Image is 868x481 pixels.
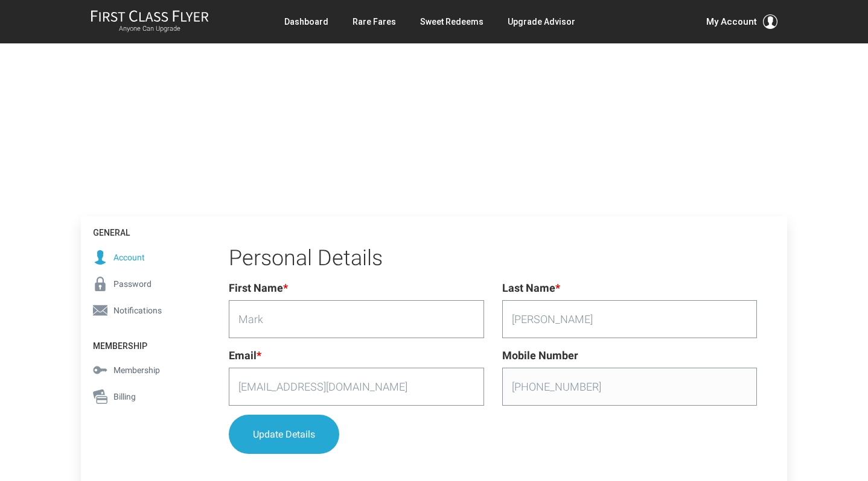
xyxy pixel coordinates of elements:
span: My Account [706,14,757,29]
a: Membership [81,357,199,383]
a: Billing [81,383,199,410]
h2: Personal Details [229,247,757,271]
img: First Class Flyer [91,10,209,22]
span: Membership [113,363,160,377]
a: Sweet Redeems [420,11,483,33]
label: Mobile Number [502,347,578,365]
h4: General [81,216,199,244]
a: Upgrade Advisor [508,11,575,33]
span: Notifications [113,304,162,317]
a: First Class FlyerAnyone Can Upgrade [91,10,209,34]
span: Account [113,251,145,264]
a: Notifications [81,297,199,324]
form: Profile - Personal Details [229,280,757,463]
a: Rare Fares [353,11,396,33]
span: Billing [113,390,136,403]
a: Dashboard [284,11,328,33]
h4: Membership [81,330,199,357]
small: Anyone Can Upgrade [91,25,209,33]
label: Email [229,347,261,365]
label: First Name [229,280,288,297]
a: Password [81,271,199,297]
a: Account [81,244,199,271]
button: My Account [706,14,777,29]
button: Update Details [229,415,339,454]
label: Last Name [502,280,560,297]
span: Password [113,277,152,291]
